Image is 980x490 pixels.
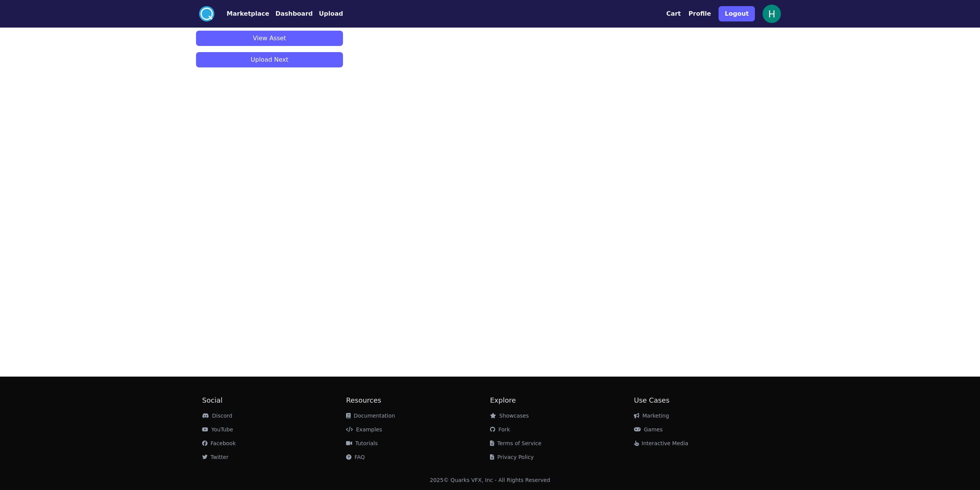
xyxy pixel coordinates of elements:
[490,440,541,446] a: Terms of Service
[490,413,529,419] a: Showcases
[202,426,233,433] a: YouTube
[490,426,510,433] a: Fork
[269,9,313,18] a: Dashboard
[202,454,229,460] a: Twitter
[634,413,669,419] a: Marketing
[490,395,634,406] h2: Explore
[196,31,343,46] button: View Asset
[319,9,343,18] button: Upload
[346,413,395,419] a: Documentation
[202,440,236,446] a: Facebook
[346,395,490,406] h2: Resources
[346,440,378,446] a: Tutorials
[634,426,663,433] a: Games
[346,426,382,433] a: Examples
[227,9,269,18] button: Marketplace
[202,395,346,406] h2: Social
[689,9,711,18] button: Profile
[634,440,688,446] a: Interactive Media
[490,454,534,460] a: Privacy Policy
[634,395,778,406] h2: Use Cases
[430,476,550,484] div: 2025 © Quarks VFX, Inc - All Rights Reserved
[763,5,781,23] img: profile
[313,9,343,18] a: Upload
[214,9,269,18] a: Marketplace
[719,6,755,21] button: Logout
[196,52,343,67] button: Upload Next
[202,413,232,419] a: Discord
[719,3,755,25] a: Logout
[666,9,681,18] button: Cart
[275,9,313,18] button: Dashboard
[346,454,365,460] a: FAQ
